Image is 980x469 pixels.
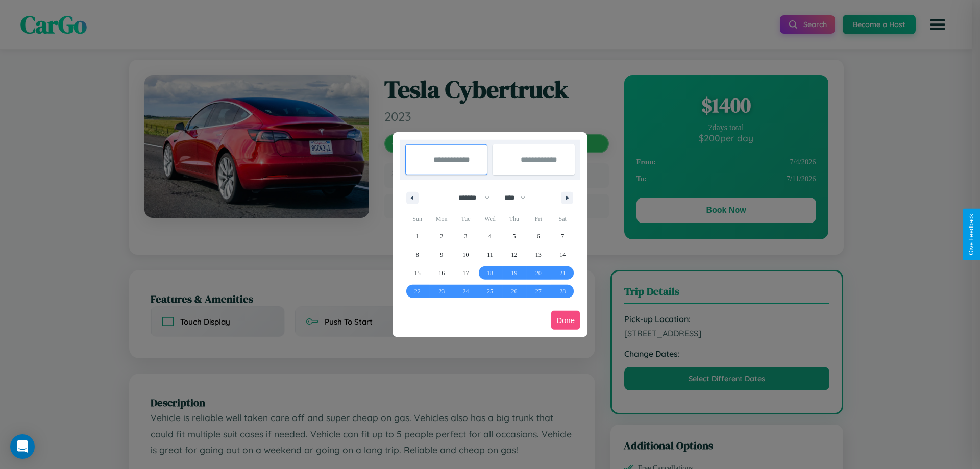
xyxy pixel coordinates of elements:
button: 10 [454,245,478,264]
span: 26 [511,282,517,301]
span: 3 [464,227,468,245]
button: 11 [478,245,502,264]
button: 3 [454,227,478,245]
div: Give Feedback [968,214,975,255]
button: 20 [526,264,550,282]
span: 12 [511,245,517,264]
button: 27 [526,282,550,301]
span: Thu [502,211,526,227]
button: 23 [429,282,453,301]
span: 17 [463,264,469,282]
span: 25 [487,282,493,301]
span: 11 [487,245,493,264]
button: 6 [526,227,550,245]
span: 19 [511,264,517,282]
button: 12 [502,245,526,264]
button: 24 [454,282,478,301]
span: 22 [414,282,421,301]
span: 13 [535,245,542,264]
span: 7 [561,227,564,245]
span: Sat [551,211,575,227]
button: 1 [405,227,429,245]
button: 15 [405,264,429,282]
button: 28 [551,282,575,301]
button: 16 [429,264,453,282]
span: Sun [405,211,429,227]
span: Fri [526,211,550,227]
button: 13 [526,245,550,264]
span: 1 [416,227,419,245]
span: Mon [429,211,453,227]
span: 2 [440,227,443,245]
span: 27 [535,282,542,301]
span: 8 [416,245,419,264]
div: Open Intercom Messenger [10,434,35,459]
span: 5 [512,227,516,245]
button: 19 [502,264,526,282]
span: 28 [559,282,566,301]
span: Tue [454,211,478,227]
button: 17 [454,264,478,282]
button: 7 [551,227,575,245]
span: 15 [414,264,421,282]
span: 18 [487,264,493,282]
span: 10 [463,245,469,264]
span: 6 [537,227,540,245]
button: 5 [502,227,526,245]
span: 20 [535,264,542,282]
span: 9 [440,245,443,264]
button: 22 [405,282,429,301]
span: 23 [438,282,445,301]
button: 18 [478,264,502,282]
span: 14 [559,245,566,264]
span: 16 [438,264,445,282]
button: 25 [478,282,502,301]
button: 4 [478,227,502,245]
span: 4 [488,227,492,245]
button: 26 [502,282,526,301]
span: 24 [463,282,469,301]
span: Wed [478,211,502,227]
button: 14 [551,245,575,264]
button: 8 [405,245,429,264]
span: 21 [559,264,566,282]
button: 2 [429,227,453,245]
button: Done [551,311,580,330]
button: 21 [551,264,575,282]
button: 9 [429,245,453,264]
